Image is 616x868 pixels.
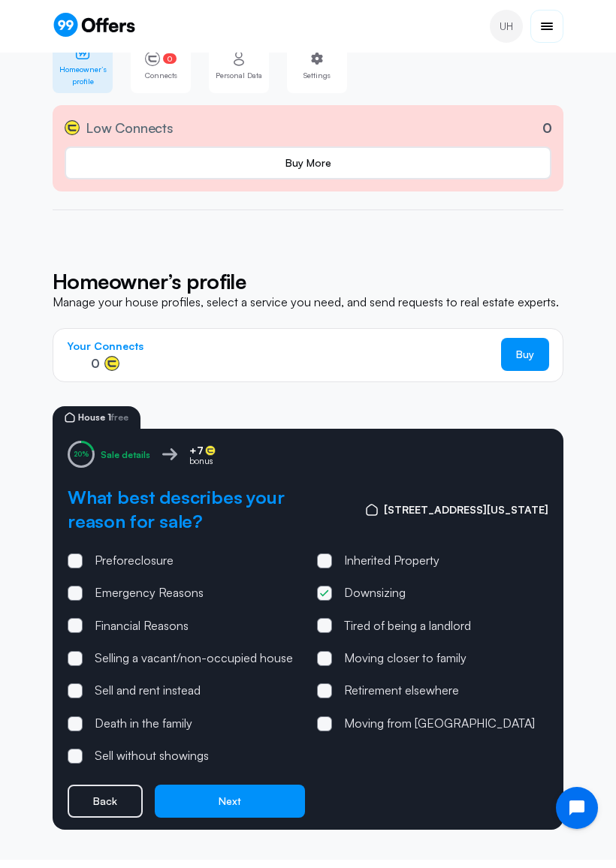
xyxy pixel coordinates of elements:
[95,551,174,571] div: Preforeclosure
[287,39,347,93] a: Settings
[344,714,535,734] div: Moving from [GEOGRAPHIC_DATA]
[189,455,216,467] p: bonus
[344,616,471,636] div: Tired of being a landlord
[344,583,406,603] div: Downsizing
[68,486,342,532] h2: What best describes your reason for sale?
[155,785,305,818] button: Next
[57,63,108,87] span: Homeowner’s profile
[95,649,293,668] div: Selling a vacant/non-occupied house
[209,39,269,93] a: Personal Data
[344,649,467,668] div: Moving closer to family
[291,69,343,81] span: Settings
[213,69,264,81] span: Personal Data
[163,53,177,64] span: 0
[78,413,128,422] span: House 1
[135,69,186,81] span: Connects
[101,449,150,461] div: Sale details
[68,785,143,818] button: Back
[53,294,559,310] p: Manage your house profiles, select a service you need, and send requests to real estate experts.
[53,270,559,294] h5: Homeowner’s profile
[67,338,143,354] p: Your Connects
[501,338,549,371] a: Buy
[53,39,113,93] a: Homeowner’s profile
[542,118,552,138] p: 0
[500,19,513,34] span: UH
[86,117,174,139] span: Low Connects
[95,583,204,603] div: Emergency Reasons
[490,10,523,43] a: UH
[189,442,204,459] span: +7
[131,39,191,93] a: 0Connects
[111,411,128,423] span: free
[384,502,548,518] span: [STREET_ADDRESS][US_STATE]
[95,681,201,701] div: Sell and rent instead
[65,146,551,179] a: Buy More
[344,681,459,701] div: Retirement elsewhere
[91,354,100,372] span: 0
[95,714,192,734] div: Death in the family
[95,616,189,636] div: Financial Reasons
[344,551,439,571] div: Inherited Property
[95,746,209,766] div: Sell without showings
